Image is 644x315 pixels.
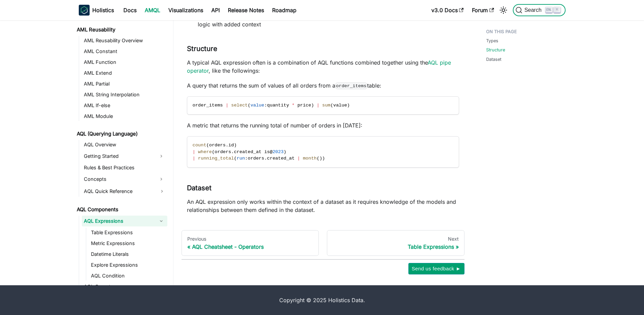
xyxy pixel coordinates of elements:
a: Release Notes [224,5,268,16]
span: ( [331,103,333,108]
a: NextTable Expressions [327,230,464,256]
span: @ [270,149,272,154]
a: AML Constant [82,47,167,56]
a: AQL Expressions [82,216,155,226]
a: Concepts [82,174,155,185]
a: AQL Condition [89,271,167,281]
div: Next [333,236,459,242]
h3: Dataset [187,184,459,192]
span: . [231,149,234,154]
span: ( [234,156,237,161]
a: Structure [486,47,505,53]
span: ) [347,103,350,108]
a: Rules & Best Practices [82,163,167,172]
a: Forum [468,5,498,16]
a: Explore Expressions [89,260,167,270]
a: HolisticsHolistics [79,5,114,16]
span: run [237,156,245,161]
a: AQL Components [75,205,167,214]
span: ( [317,156,319,161]
span: ( [206,143,209,148]
span: created_at [234,149,262,154]
img: Holistics [79,5,90,16]
p: A metric that returns the running total of number of orders in [DATE]: [187,121,459,129]
span: ) [319,156,322,161]
p: A query that returns the sum of values of all orders from a table: [187,81,459,90]
div: Previous [187,236,313,242]
span: price [297,103,311,108]
span: ) [234,143,237,148]
button: Expand sidebar category 'Concepts' [155,174,167,185]
a: AML Extend [82,68,167,78]
li: : Expressions that represent a reusable metric, which is basically some aggregation logic with ad... [198,12,459,28]
span: quantity [267,103,289,108]
span: count [193,143,207,148]
span: Send us feedback ► [412,264,461,273]
a: API [207,5,224,16]
h3: Structure [187,45,459,53]
a: Types [486,38,498,44]
span: created_at [267,156,295,161]
span: month [303,156,317,161]
div: Table Expressions [333,243,459,250]
span: 2023 [272,149,284,154]
span: is [264,149,270,154]
span: select [231,103,248,108]
a: AML If-else [82,101,167,110]
span: ( [212,149,215,154]
a: Dataset [486,56,501,63]
a: Roadmap [268,5,301,16]
a: AML Reusability Overview [82,36,167,45]
a: Table Expressions [89,228,167,237]
b: Holistics [92,6,114,14]
span: ) [322,156,325,161]
span: where [198,149,212,154]
code: order_items [335,82,367,89]
a: AML Partial [82,79,167,89]
a: AMQL [141,5,164,16]
a: Datetime Literals [89,249,167,259]
span: value [251,103,264,108]
a: Visualizations [164,5,207,16]
span: | [193,156,195,161]
a: Metric Expressions [89,239,167,248]
span: | [317,103,319,108]
a: AML String Interpolation [82,90,167,99]
div: AQL Cheatsheet - Operators [187,243,313,250]
a: AQL Overview [82,140,167,149]
nav: Docs pages [182,230,464,256]
div: Copyright © 2025 Holistics Data. [107,296,537,304]
span: . [225,143,228,148]
span: : [245,156,248,161]
kbd: K [554,7,560,13]
a: AML Reusability [75,25,167,34]
a: AQL Quick Reference [82,186,167,197]
p: An AQL expression only works within the context of a dataset as it requires knowledge of the mode... [187,198,459,214]
span: orders [215,149,231,154]
p: A typical AQL expression often is a combination of AQL functions combined together using the , li... [187,58,459,75]
button: Search (Ctrl+K) [513,4,565,16]
span: value [333,103,347,108]
span: : [264,103,267,108]
span: | [193,149,195,154]
button: Collapse sidebar category 'AQL Expressions' [155,216,167,226]
a: PreviousAQL Cheatsheet - Operators [182,230,319,256]
span: orders [248,156,264,161]
span: Search [522,7,546,13]
span: . [264,156,267,161]
a: AQL (Querying Language) [75,129,167,139]
span: sum [322,103,330,108]
button: Send us feedback ► [408,263,464,274]
span: order_items [193,103,223,108]
a: AML Function [82,57,167,67]
span: ) [311,103,314,108]
button: Switch between dark and light mode (currently light mode) [498,5,509,16]
span: | [297,156,300,161]
a: Docs [119,5,141,16]
span: ) [284,149,286,154]
a: Getting Started [82,151,155,162]
span: running_total [198,156,234,161]
span: ( [248,103,251,108]
button: Expand sidebar category 'Getting Started' [155,151,167,162]
a: AQL Operators [82,282,167,291]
